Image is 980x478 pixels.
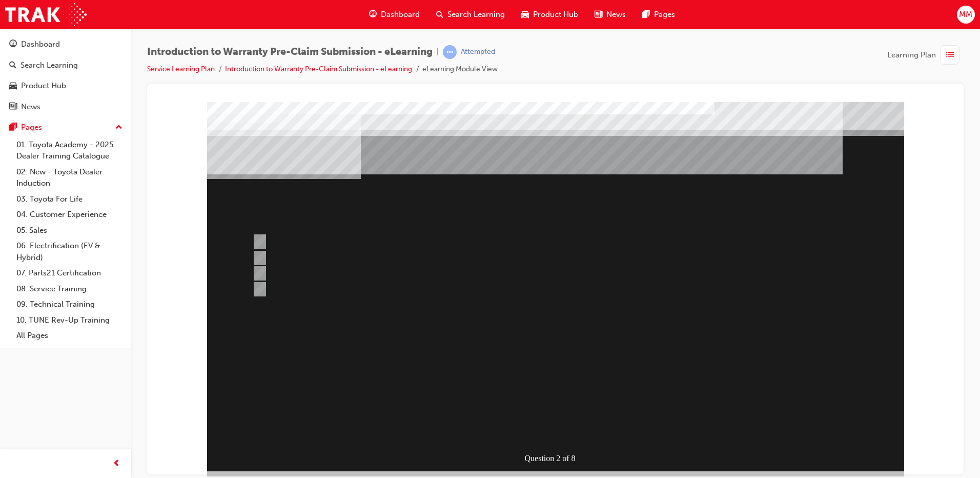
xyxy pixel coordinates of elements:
a: News [4,97,127,116]
span: news-icon [595,8,602,21]
span: pages-icon [642,8,650,21]
span: guage-icon [369,8,377,21]
span: learningRecordVerb_ATTEMPT-icon [443,45,457,59]
a: car-iconProduct Hub [513,4,586,25]
span: Learning Plan [887,49,936,61]
img: Trak [5,3,87,26]
a: Product Hub [4,76,127,95]
div: Search Learning [21,59,78,71]
a: pages-iconPages [634,4,683,25]
a: 07. Parts21 Certification [12,265,127,281]
a: 04. Customer Experience [12,207,127,223]
div: Product Hub [21,80,66,92]
a: Dashboard [4,35,127,54]
a: search-iconSearch Learning [428,4,513,25]
a: 08. Service Training [12,281,127,297]
a: 05. Sales [12,223,127,238]
a: 10. TUNE Rev-Up Training [12,312,127,328]
a: Search Learning [4,56,127,75]
span: up-icon [115,121,122,134]
span: Introduction to Warranty Pre-Claim Submission - eLearning [147,46,433,58]
span: search-icon [9,61,16,70]
span: Dashboard [381,9,420,21]
span: | [437,46,439,58]
div: News [21,101,40,113]
a: Introduction to Warranty Pre-Claim Submission - eLearning [225,65,412,73]
span: MM [959,9,972,21]
button: Learning Plan [887,45,964,65]
button: DashboardSearch LearningProduct HubNews [4,33,127,118]
div: Multiple Choice Quiz [52,369,749,396]
a: 02. New - Toyota Dealer Induction [12,164,127,191]
a: news-iconNews [586,4,634,25]
span: list-icon [946,49,954,62]
span: Pages [654,9,675,21]
a: Service Learning Plan [147,65,215,73]
span: car-icon [521,8,529,21]
a: guage-iconDashboard [361,4,428,25]
span: pages-icon [9,123,17,132]
span: Search Learning [447,9,505,21]
a: 06. Electrification (EV & Hybrid) [12,238,127,265]
span: news-icon [9,103,17,112]
button: MM [957,6,975,24]
a: 01. Toyota Academy - 2025 Dealer Training Catalogue [12,137,127,164]
span: prev-icon [113,457,120,470]
a: 09. Technical Training [12,296,127,312]
button: Pages [4,118,127,137]
span: guage-icon [9,40,17,49]
div: Pages [21,122,42,133]
span: car-icon [9,82,17,91]
span: Product Hub [533,9,578,21]
span: News [606,9,626,21]
li: eLearning Module View [422,64,498,75]
span: search-icon [436,8,443,21]
a: All Pages [12,328,127,344]
div: Dashboard [21,38,60,50]
a: 03. Toyota For Life [12,191,127,207]
div: Attempted [461,47,495,57]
